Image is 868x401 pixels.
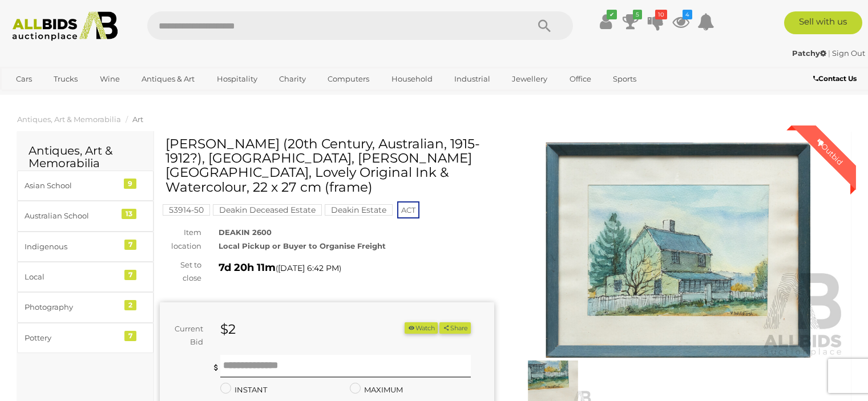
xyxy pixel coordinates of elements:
label: INSTANT [220,383,267,396]
a: Contact Us [813,72,859,85]
a: Antiques, Art & Memorabilia [17,115,121,124]
button: Search [516,11,573,40]
a: Deakin Estate [325,205,393,214]
a: ✔ [597,11,614,32]
button: Watch [405,322,438,334]
b: Contact Us [813,74,857,83]
a: Pottery 7 [17,323,154,353]
strong: DEAKIN 2600 [219,228,272,237]
a: Asian School 9 [17,171,154,201]
i: ✔ [607,10,617,19]
div: 7 [124,240,136,250]
a: 53914-50 [163,205,210,214]
a: [GEOGRAPHIC_DATA] [9,88,104,107]
div: 7 [124,331,136,341]
button: Share [439,322,471,334]
div: 2 [124,300,136,310]
label: MAXIMUM [350,383,403,396]
span: ( ) [276,264,341,273]
span: ACT [397,201,419,218]
a: Charity [272,70,313,88]
img: Allbids.com.au [6,11,124,41]
a: Antiques & Art [134,70,202,88]
div: 7 [124,270,136,280]
div: Local [25,270,119,283]
a: Patchy [792,48,828,58]
a: Indigenous 7 [17,232,154,262]
div: Pottery [25,331,119,345]
a: Household [384,70,440,88]
a: Trucks [46,70,85,88]
i: 10 [655,10,667,19]
strong: $2 [220,321,236,337]
strong: Patchy [792,48,826,58]
mark: Deakin Deceased Estate [213,204,322,216]
i: 5 [633,10,642,19]
a: Office [562,70,599,88]
a: Computers [320,70,377,88]
a: Deakin Deceased Estate [213,205,322,214]
div: Current Bid [160,322,212,349]
li: Watch this item [405,322,438,334]
i: 4 [683,10,692,19]
h2: Antiques, Art & Memorabilia [29,144,142,169]
a: Jewellery [504,70,555,88]
div: Photography [25,301,119,314]
a: Sell with us [784,11,862,34]
div: 13 [122,209,136,219]
mark: 53914-50 [163,204,210,216]
div: Set to close [151,258,210,285]
span: | [828,48,830,58]
a: 10 [647,11,664,32]
div: Indigenous [25,240,119,253]
div: 9 [124,179,136,189]
strong: 7d 20h 11m [219,261,276,274]
a: Local 7 [17,262,154,292]
h1: [PERSON_NAME] (20th Century, Australian, 1915-1912?), [GEOGRAPHIC_DATA], [PERSON_NAME][GEOGRAPHIC... [165,137,491,195]
a: Sports [605,70,644,88]
div: Outbid [804,125,856,178]
a: 5 [622,11,639,32]
div: Asian School [25,179,119,192]
img: Yvonne Wildash (20th Century, Australian, 1915-1912?), Old Cooma House, Egan Street, Lovely Origi... [511,143,846,358]
a: Photography 2 [17,292,154,322]
a: 4 [672,11,689,32]
a: Australian School 13 [17,201,154,231]
a: Cars [9,70,39,88]
a: Art [132,115,143,124]
strong: Local Pickup or Buyer to Organise Freight [219,241,386,250]
div: Australian School [25,209,119,222]
a: Wine [92,70,127,88]
a: Hospitality [209,70,265,88]
a: Industrial [447,70,498,88]
span: [DATE] 6:42 PM [278,263,339,273]
mark: Deakin Estate [325,204,393,216]
div: Item location [151,226,210,253]
a: Sign Out [832,48,865,58]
